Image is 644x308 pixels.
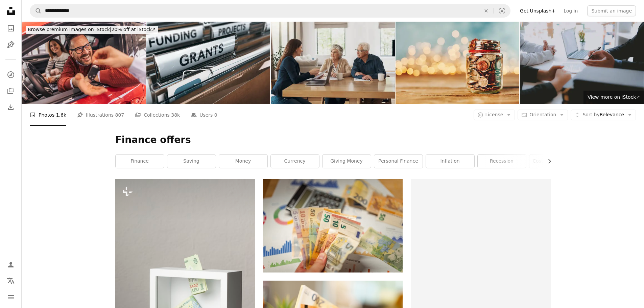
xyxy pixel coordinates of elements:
span: 0 [214,111,217,119]
a: cost of living crisis [529,155,578,168]
button: Visual search [494,4,510,17]
a: Get Unsplash+ [516,5,559,16]
a: saving [167,155,216,168]
a: Browse premium images on iStock|20% off at iStock↗ [22,22,162,38]
a: Users 0 [191,104,217,126]
button: Language [4,274,18,288]
span: 38k [171,111,180,119]
a: Log in [559,5,582,16]
span: Orientation [529,112,556,117]
a: finance [116,155,164,168]
span: License [485,112,503,117]
span: 807 [115,111,124,119]
img: Senior couple, meeting and investment with a financial advisor, lawyer or woman consulting on a c... [271,22,395,104]
button: Menu [4,290,18,304]
a: a white box with money inside of it [115,281,255,287]
span: 20% off at iStock ↗ [28,27,156,32]
button: scroll list to the right [543,155,551,168]
span: Sort by [582,112,599,117]
button: Search Unsplash [30,4,42,17]
img: A person holding a bunch of money in front of a calculator [263,179,403,273]
a: money [219,155,267,168]
img: lawyer insurance broker consulting giving legal advice to couple customer about buying renting ho... [520,22,644,104]
a: Illustrations 807 [77,104,124,126]
button: Sort byRelevance [571,110,636,120]
a: Collections 38k [135,104,180,126]
a: currency [271,155,319,168]
a: Download History [4,100,18,114]
span: View more on iStock ↗ [588,94,640,100]
a: Collections [4,84,18,98]
form: Find visuals sitewide [30,4,510,18]
button: Submit an image [587,5,636,16]
a: Log in / Sign up [4,258,18,271]
a: A person holding a bunch of money in front of a calculator [263,223,403,229]
button: Clear [479,4,494,17]
a: giving money [323,155,371,168]
span: Browse premium images on iStock | [28,27,111,32]
a: Home — Unsplash [4,4,18,19]
a: recession [478,155,526,168]
a: Illustrations [4,38,18,51]
img: A couple sitting in a car, receiving the keys from a car dealer [22,22,146,104]
h1: Finance offers [115,134,551,146]
a: View more on iStock↗ [583,91,644,104]
a: inflation [426,155,474,168]
a: personal finance [374,155,423,168]
img: Seeking Grants for an Association, a Small Business or for Research [146,22,270,104]
a: Photos [4,22,18,35]
button: License [474,110,515,120]
img: Donation money jar filled with coins in front of holiday lights [396,22,520,104]
button: Orientation [518,110,568,120]
a: Explore [4,68,18,81]
span: Relevance [582,112,624,118]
